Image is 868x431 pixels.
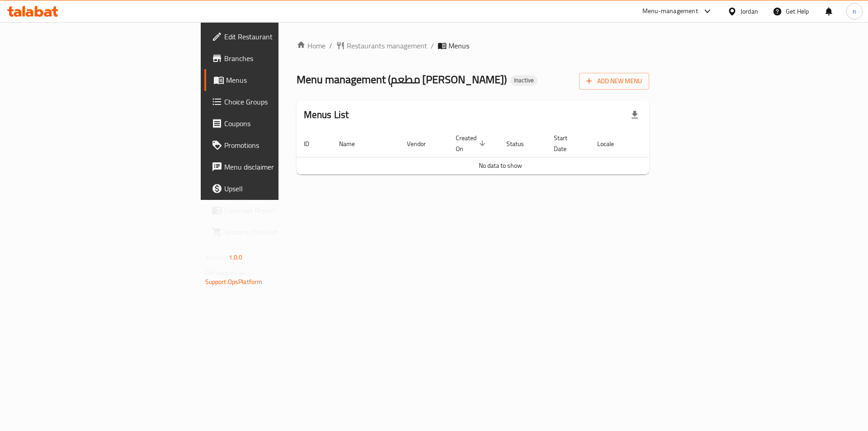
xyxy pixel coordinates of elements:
[204,26,346,47] a: Edit Restaurant
[226,75,339,85] span: Menus
[448,40,469,51] span: Menus
[431,40,434,51] li: /
[224,205,339,216] span: Coverage Report
[204,156,346,178] a: Menu disclaimer
[554,133,579,154] span: Start Date
[597,138,626,149] span: Locale
[637,130,704,157] th: Actions
[224,31,339,42] span: Edit Restaurant
[224,183,339,194] span: Upsell
[579,73,649,90] button: Add New Menu
[586,76,642,87] span: Add New Menu
[229,251,243,263] span: 1.0.0
[510,76,538,84] span: Inactive
[224,118,339,129] span: Coupons
[224,227,339,237] span: Grocery Checklist
[347,40,427,51] span: Restaurants management
[642,6,698,17] div: Menu-management
[205,276,263,288] a: Support.OpsPlatform
[741,6,758,16] div: Jordan
[204,134,346,156] a: Promotions
[624,104,646,126] div: Export file
[456,133,488,154] span: Created On
[336,40,427,51] a: Restaurants management
[510,75,538,86] div: Inactive
[224,161,339,172] span: Menu disclaimer
[853,6,856,16] span: n
[297,69,507,90] span: Menu management ( مطعم [PERSON_NAME] )
[205,267,247,279] span: Get support on:
[407,138,438,149] span: Vendor
[339,138,367,149] span: Name
[224,140,339,151] span: Promotions
[224,96,339,107] span: Choice Groups
[224,53,339,64] span: Branches
[204,91,346,113] a: Choice Groups
[204,221,346,243] a: Grocery Checklist
[304,108,349,122] h2: Menus List
[204,199,346,221] a: Coverage Report
[204,69,346,91] a: Menus
[304,138,321,149] span: ID
[205,251,227,263] span: Version:
[479,160,522,171] span: No data to show
[204,47,346,69] a: Branches
[297,130,704,175] table: enhanced table
[204,178,346,199] a: Upsell
[297,40,650,51] nav: breadcrumb
[506,138,536,149] span: Status
[204,113,346,134] a: Coupons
